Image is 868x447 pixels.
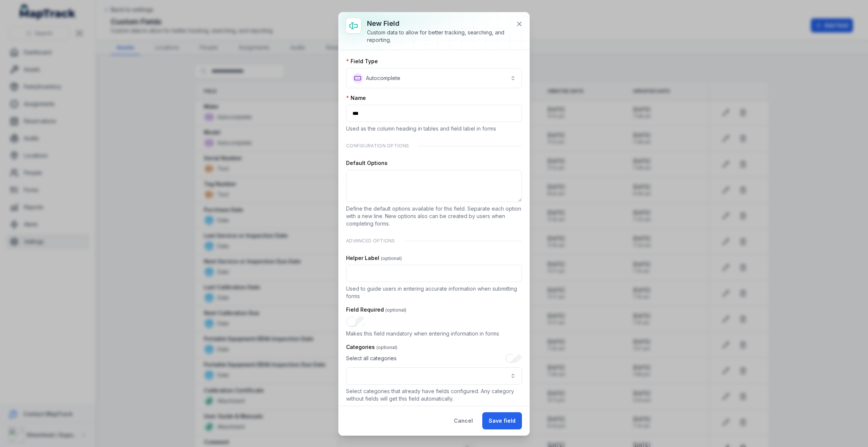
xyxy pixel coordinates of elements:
[367,18,510,29] h3: New field
[346,354,522,385] div: :rlp:-form-item-label
[346,105,522,122] input: :rlh:-form-item-label
[447,412,479,429] button: Cancel
[346,170,522,202] textarea: :rli:-form-item-label
[346,388,522,402] p: Select categories that already have fields configured. Any category without fields will get this ...
[482,412,522,429] button: Save field
[346,330,522,337] p: Makes this field mandatory when entering information in forms
[346,265,522,282] input: :rlj:-form-item-label
[346,355,397,362] span: Select all categories
[346,58,378,65] label: Field Type
[346,68,522,88] button: Autocomplete
[346,316,366,327] input: :rlk:-form-item-label
[346,343,397,351] label: Categories
[346,233,522,248] div: Advanced Options
[346,94,366,102] label: Name
[346,306,406,313] label: Field Required
[346,125,522,132] p: Used as the column heading in tables and field label in forms
[346,205,522,227] p: Define the default options available for this field. Separate each option with a new line. New op...
[346,285,522,300] p: Used to guide users in entering accurate information when submitting forms
[346,159,388,167] label: Default Options
[346,254,402,262] label: Helper Label
[346,138,522,153] div: Configuration Options
[367,29,510,44] div: Custom data to allow for better tracking, searching, and reporting.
